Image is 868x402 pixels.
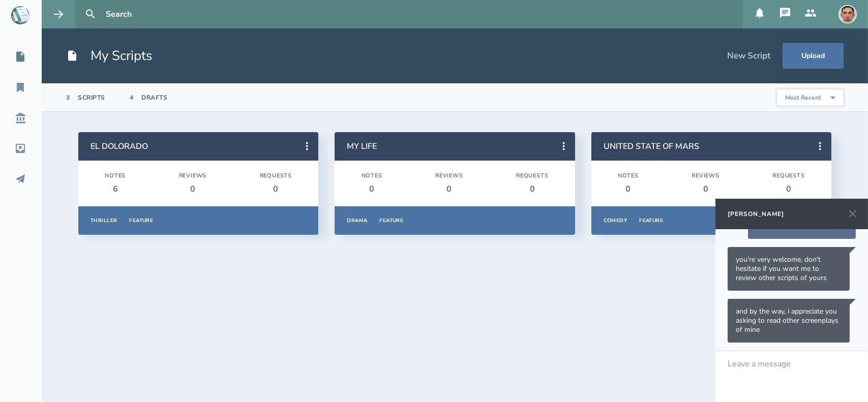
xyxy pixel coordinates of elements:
div: Feature [129,217,153,224]
div: New Script [727,50,770,61]
div: Requests [516,172,548,179]
div: 0 [692,183,720,195]
div: Leave a message [728,359,791,368]
div: Requests [772,172,804,179]
div: Reviews [435,172,463,179]
div: Message sent on Sunday, September 7, 2025 at 12:38:15 PM [728,247,850,291]
div: Notes [362,172,382,179]
div: Feature [639,217,663,224]
div: 6 [105,183,126,195]
div: 0 [435,183,463,195]
a: UNITED STATE OF MARS [604,141,699,152]
button: Upload [783,43,844,69]
div: Notes [105,172,126,179]
a: MY LIFE [347,141,377,152]
div: Scripts [78,94,106,102]
div: 0 [179,183,207,195]
div: Reviews [692,172,720,179]
a: EL DOLORADO [91,141,148,152]
img: user_1756948650-crop.jpg [839,5,857,23]
div: Requests [260,172,292,179]
div: Comedy [604,217,627,224]
div: Drafts [142,94,168,102]
div: Reviews [179,172,207,179]
div: 3 [66,94,70,102]
div: 0 [362,183,382,195]
div: 0 [618,183,639,195]
div: Feature [379,217,403,224]
h1: My Scripts [66,47,153,65]
div: Drama [347,217,367,224]
div: 4 [130,94,134,102]
div: 0 [260,183,292,195]
div: Thriller [91,217,117,224]
div: Notes [618,172,639,179]
div: 0 [516,183,548,195]
div: 0 [772,183,804,195]
div: [PERSON_NAME] [728,210,784,218]
div: Message sent on Sunday, September 7, 2025 at 12:39:12 PM [728,299,850,343]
